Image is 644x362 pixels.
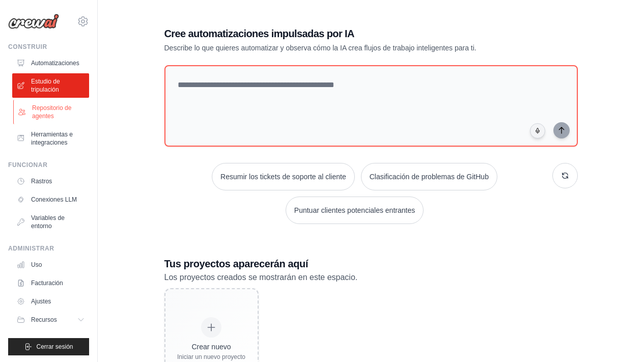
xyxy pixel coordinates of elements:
[361,163,497,190] button: Clasificación de problemas de GitHub
[13,100,90,124] a: Repositorio de agentes
[31,316,57,323] font: Recursos
[12,126,89,151] a: Herramientas e integraciones
[8,338,89,355] button: Cerrar sesión
[12,275,89,291] a: Facturación
[36,343,73,350] font: Cerrar sesión
[31,298,51,305] font: Ajustes
[12,173,89,189] a: Rastros
[220,173,346,181] font: Resumir los tickets de soporte al cliente
[294,206,415,214] font: Puntuar clientes potenciales entrantes
[191,343,231,351] font: Crear nuevo
[32,104,71,120] font: Repositorio de agentes
[164,28,354,39] font: Cree automatizaciones impulsadas por IA
[31,196,77,203] font: Conexiones LLM
[12,73,89,98] a: Estudio de tripulación
[164,44,477,52] font: Describe lo que quieres automatizar y observa cómo la IA crea flujos de trabajo inteligentes para...
[12,257,89,273] a: Uso
[370,173,489,181] font: Clasificación de problemas de GitHub
[212,163,355,190] button: Resumir los tickets de soporte al cliente
[8,43,47,50] font: Construir
[286,197,424,224] button: Puntuar clientes potenciales entrantes
[31,178,52,185] font: Rastros
[31,261,42,268] font: Uso
[12,293,89,310] a: Ajustes
[552,163,578,188] button: Obtenga nuevas sugerencias
[12,191,89,208] a: Conexiones LLM
[164,258,309,269] font: Tus proyectos aparecerán aquí
[31,131,73,146] font: Herramientas e integraciones
[31,280,63,287] font: Facturación
[8,161,47,169] font: Funcionar
[8,14,59,29] img: Logo
[31,78,60,93] font: Estudio de tripulación
[530,123,545,138] button: Haga clic para decir su idea de automatización
[12,210,89,234] a: Variables de entorno
[177,353,245,360] font: Iniciar un nuevo proyecto
[12,312,89,328] button: Recursos
[164,273,358,282] font: Los proyectos creados se mostrarán en este espacio.
[31,60,79,67] font: Automatizaciones
[31,214,65,230] font: Variables de entorno
[12,55,89,71] a: Automatizaciones
[8,245,54,252] font: Administrar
